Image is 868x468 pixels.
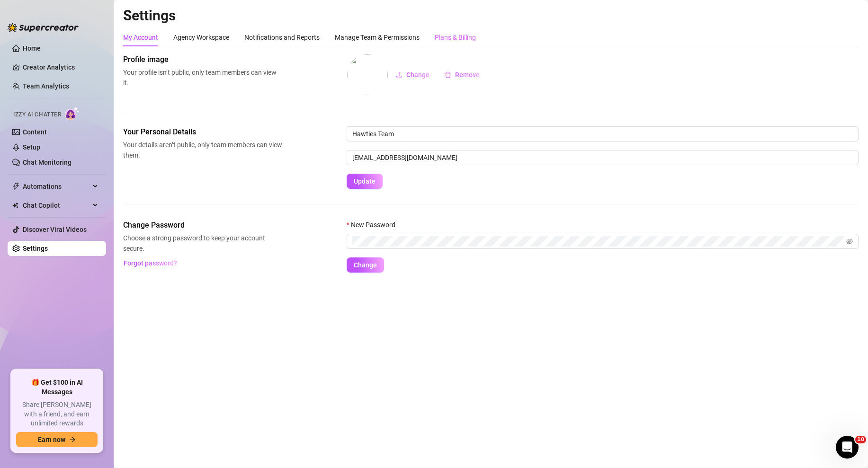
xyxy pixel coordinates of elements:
[388,67,437,82] button: Change
[23,128,47,136] a: Content
[347,126,859,141] input: Enter name
[16,432,98,447] button: Earn nowarrow-right
[69,436,76,443] span: arrow-right
[123,140,282,160] span: Your details aren’t public, only team members can view them.
[16,378,98,397] span: 🎁 Get $100 in AI Messages
[437,67,487,82] button: Remove
[396,71,403,78] span: upload
[406,71,430,79] span: Change
[23,198,90,213] span: Chat Copilot
[347,174,383,189] button: Update
[23,179,90,194] span: Automations
[123,67,282,88] span: Your profile isn’t public, only team members can view it.
[123,32,158,43] div: My Account
[13,110,61,119] span: Izzy AI Chatter
[123,126,282,138] span: Your Personal Details
[123,54,282,65] span: Profile image
[8,23,79,32] img: logo-BBDzfeDw.svg
[123,7,859,25] h2: Settings
[173,32,229,43] div: Agency Workspace
[12,183,20,190] span: thunderbolt
[347,150,859,165] input: Enter new email
[23,245,48,252] a: Settings
[335,32,420,43] div: Manage Team & Permissions
[347,257,384,273] button: Change
[23,159,72,166] a: Chat Monitoring
[124,259,177,267] span: Forgot password?
[23,60,98,75] a: Creator Analytics
[354,177,376,185] span: Update
[354,261,377,269] span: Change
[347,220,402,230] label: New Password
[12,202,18,209] img: Chat Copilot
[23,82,69,90] a: Team Analytics
[435,32,476,43] div: Plans & Billing
[445,71,451,78] span: delete
[244,32,320,43] div: Notifications and Reports
[23,226,87,233] a: Discover Viral Videos
[836,436,859,459] iframe: Intercom live chat
[855,436,866,443] span: 10
[123,233,282,254] span: Choose a strong password to keep your account secure.
[347,54,388,95] img: profilePics%2FoNS8FWq5z4UD0Dmh4DppZg80AQA2.jpeg
[16,400,98,428] span: Share [PERSON_NAME] with a friend, and earn unlimited rewards
[23,44,41,52] a: Home
[65,106,80,120] img: AI Chatter
[38,436,65,443] span: Earn now
[23,143,40,151] a: Setup
[123,256,177,271] button: Forgot password?
[455,71,480,79] span: Remove
[846,238,853,245] span: eye-invisible
[352,236,844,247] input: New Password
[123,220,282,231] span: Change Password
